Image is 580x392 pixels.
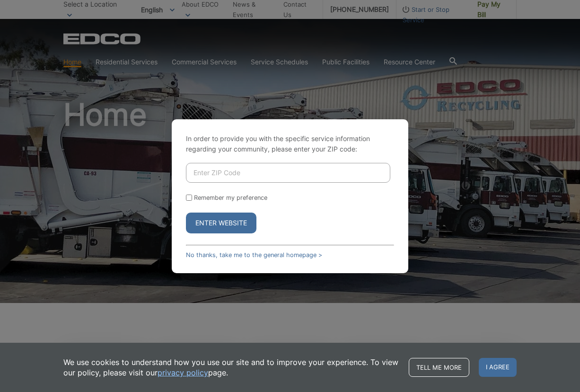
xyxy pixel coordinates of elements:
p: In order to provide you with the specific service information regarding your community, please en... [186,134,394,154]
a: No thanks, take me to the general homepage > [186,251,322,258]
a: privacy policy [158,367,208,378]
a: Tell me more [409,358,469,377]
input: Enter ZIP Code [186,163,390,183]
span: I agree [479,358,517,377]
p: We use cookies to understand how you use our site and to improve your experience. To view our pol... [63,357,399,378]
label: Remember my preference [194,194,267,201]
button: Enter Website [186,213,256,233]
